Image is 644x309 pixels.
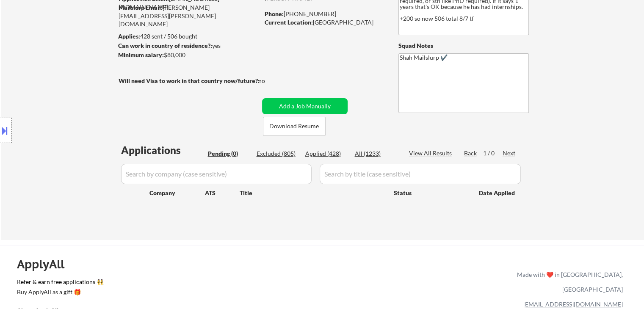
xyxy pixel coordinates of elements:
[118,51,259,59] div: $80,000
[265,18,384,27] div: [GEOGRAPHIC_DATA]
[208,149,250,158] div: Pending (0)
[265,19,313,26] strong: Current Location:
[118,42,212,49] strong: Can work in country of residence?:
[305,149,348,158] div: Applied (428)
[17,289,102,295] div: Buy ApplyAll as a gift 🎁
[118,33,140,40] strong: Applies:
[205,189,240,197] div: ATS
[464,149,478,157] div: Back
[523,301,623,308] a: [EMAIL_ADDRESS][DOMAIN_NAME]
[479,189,516,197] div: Date Applied
[149,189,205,197] div: Company
[514,267,623,297] div: Made with ❤️ in [GEOGRAPHIC_DATA], [GEOGRAPHIC_DATA]
[119,4,163,11] strong: Mailslurp Email:
[483,149,503,157] div: 1 / 0
[355,149,397,158] div: All (1233)
[17,257,74,271] div: ApplyAll
[121,145,205,155] div: Applications
[398,41,529,50] div: Squad Notes
[119,3,259,28] div: [PERSON_NAME][EMAIL_ADDRESS][PERSON_NAME][DOMAIN_NAME]
[118,51,164,58] strong: Minimum salary:
[265,10,284,17] strong: Phone:
[118,41,257,50] div: yes
[258,77,282,85] div: no
[394,185,467,200] div: Status
[409,149,454,157] div: View All Results
[503,149,516,157] div: Next
[257,149,299,158] div: Excluded (805)
[240,189,386,197] div: Title
[17,288,102,298] a: Buy ApplyAll as a gift 🎁
[121,164,312,184] input: Search by company (case sensitive)
[320,164,521,184] input: Search by title (case sensitive)
[265,10,384,18] div: [PHONE_NUMBER]
[263,117,326,136] button: Download Resume
[118,32,259,41] div: 428 sent / 506 bought
[17,279,340,288] a: Refer & earn free applications 👯‍♀️
[262,98,348,114] button: Add a Job Manually
[119,77,260,84] strong: Will need Visa to work in that country now/future?:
